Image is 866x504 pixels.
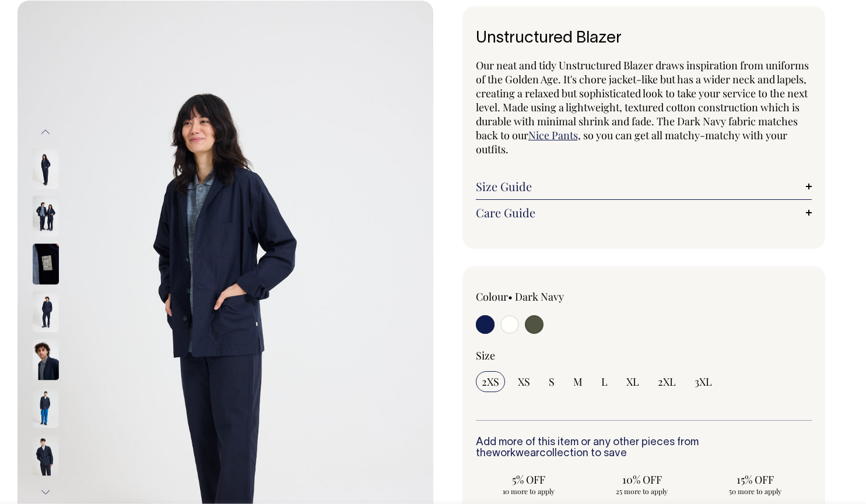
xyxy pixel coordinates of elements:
[476,58,809,142] span: Our neat and tidy Unstructured Blazer draws inspiration from uniforms of the Golden Age. It's cho...
[601,375,608,389] span: L
[476,30,812,48] h1: Unstructured Blazer
[476,348,812,362] div: Size
[33,196,59,237] img: dark-navy
[476,371,505,392] input: 2XS
[626,375,639,389] span: XL
[512,371,536,392] input: XS
[37,119,54,145] button: Previous
[595,473,689,487] span: 10% OFF
[528,128,578,142] a: Nice Pants
[476,179,812,193] a: Size Guide
[476,437,812,460] h6: Add more of this item or any other pieces from the collection to save
[573,375,583,389] span: M
[595,487,689,496] span: 25 more to apply
[689,371,718,392] input: 3XL
[708,473,802,487] span: 15% OFF
[33,340,59,380] img: dark-navy
[482,375,499,389] span: 2XS
[482,487,576,496] span: 10 more to apply
[543,371,560,392] input: S
[595,371,613,392] input: L
[476,206,812,220] a: Care Guide
[708,487,802,496] span: 50 more to apply
[567,371,588,392] input: M
[33,387,59,428] img: dark-navy
[695,375,712,389] span: 3XL
[658,375,676,389] span: 2XL
[33,149,59,189] img: dark-navy
[589,469,695,499] input: 10% OFF 25 more to apply
[33,435,59,476] img: dark-navy
[549,375,555,389] span: S
[508,290,513,304] span: •
[476,290,611,304] div: Colour
[476,469,582,499] input: 5% OFF 10 more to apply
[515,290,564,304] label: Dark Navy
[492,449,539,459] a: workwear
[476,128,787,156] span: , so you can get all matchy-matchy with your outfits.
[33,244,59,285] img: dark-navy
[33,292,59,333] img: dark-navy
[482,473,576,487] span: 5% OFF
[702,469,808,499] input: 15% OFF 50 more to apply
[518,375,530,389] span: XS
[652,371,682,392] input: 2XL
[620,371,645,392] input: XL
